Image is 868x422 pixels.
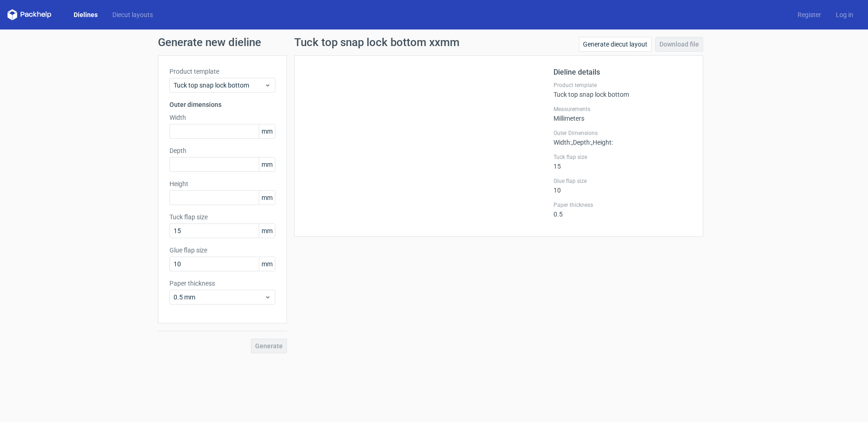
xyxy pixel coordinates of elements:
[169,113,275,122] label: Width
[169,279,275,288] label: Paper thickness
[259,158,275,171] span: mm
[174,293,264,302] span: 0.5 mm
[158,37,711,48] h1: Generate new dieline
[169,146,275,155] label: Depth
[169,67,275,76] label: Product template
[553,105,692,113] label: Measurements
[169,179,275,188] label: Height
[259,224,275,238] span: mm
[553,67,692,78] h2: Dieline details
[553,82,692,98] div: Tuck top snap lock bottom
[553,153,692,170] div: 15
[169,100,275,109] h3: Outer dimensions
[174,81,264,90] span: Tuck top snap lock bottom
[591,139,613,146] span: , Height :
[553,105,692,122] div: Millimeters
[553,139,571,146] span: Width :
[553,153,692,161] label: Tuck flap size
[169,246,275,255] label: Glue flap size
[553,82,692,89] label: Product template
[259,124,275,138] span: mm
[259,191,275,205] span: mm
[553,177,692,185] label: Glue flap size
[571,139,591,146] span: , Depth :
[294,37,460,48] h1: Tuck top snap lock bottom xxmm
[105,10,160,19] a: Diecut layouts
[828,10,861,19] a: Log in
[790,10,828,19] a: Register
[553,201,692,218] div: 0.5
[579,37,652,52] a: Generate diecut layout
[66,10,105,19] a: Dielines
[553,129,692,137] label: Outer Dimensions
[553,177,692,194] div: 10
[553,201,692,209] label: Paper thickness
[259,257,275,271] span: mm
[169,212,275,222] label: Tuck flap size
